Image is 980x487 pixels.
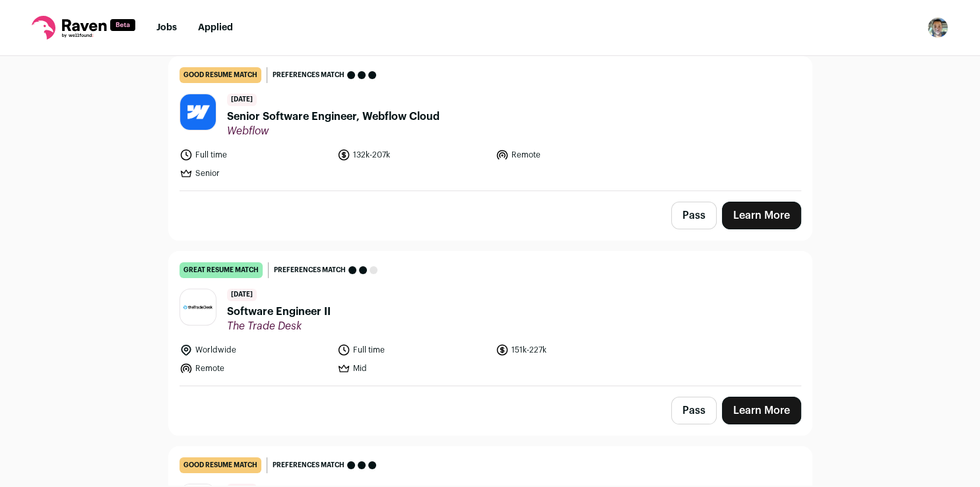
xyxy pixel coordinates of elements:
[180,167,330,180] li: Senior
[180,302,216,312] img: d292e6c6303b82c301220a60e9ab60fbef4cecea4acd07800531742dd162d744.png
[180,148,330,161] li: Full time
[227,304,331,320] span: Software Engineer II
[337,148,488,161] li: 132k-207k
[198,23,233,32] a: Applied
[337,343,488,357] li: Full time
[227,109,440,125] span: Senior Software Engineer, Webflow Cloud
[671,397,717,424] button: Pass
[180,457,261,473] div: good resume match
[180,94,216,130] img: 889d923000f17f2d5b8911d39fb9df0accfe75cd760460e5f6b5635f7ec2541c.png
[722,397,801,424] a: Learn More
[180,262,263,278] div: great resume match
[273,459,344,472] span: Preferences match
[496,343,646,357] li: 151k-227k
[927,17,948,38] button: Open dropdown
[273,69,344,82] span: Preferences match
[180,362,330,375] li: Remote
[227,289,257,301] span: [DATE]
[722,202,801,229] a: Learn More
[337,362,488,375] li: Mid
[496,148,646,161] li: Remote
[169,57,812,190] a: good resume match Preferences match [DATE] Senior Software Engineer, Webflow Cloud Webflow Full t...
[227,125,440,138] span: Webflow
[180,343,330,357] li: Worldwide
[180,67,261,83] div: good resume match
[671,202,717,229] button: Pass
[274,264,346,277] span: Preferences match
[156,23,177,32] a: Jobs
[927,17,948,38] img: 19917917-medium_jpg
[227,320,331,333] span: The Trade Desk
[169,252,812,386] a: great resume match Preferences match [DATE] Software Engineer II The Trade Desk Worldwide Full ti...
[227,94,257,106] span: [DATE]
